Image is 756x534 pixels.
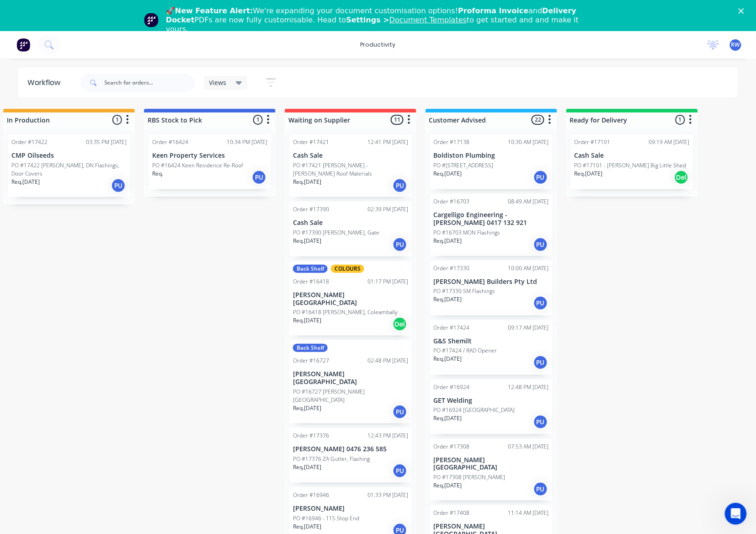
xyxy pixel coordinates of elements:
p: Keen Property Services [152,152,267,160]
div: 02:48 PM [DATE] [367,357,408,365]
div: Back Shelf [293,344,328,352]
p: Cash Sale [575,152,690,160]
p: [PERSON_NAME] 0476 236 585 [293,445,408,453]
div: Order #17421 [293,138,329,146]
a: Document Templates [389,16,467,24]
div: Order #16703 [434,198,470,206]
div: Order #17330 [434,264,470,272]
div: Order #17376 [293,432,329,440]
div: Order #1713810:30 AM [DATE]Boldiston PlumbingPO #[STREET_ADDRESS]Req.[DATE]PU [430,134,553,189]
img: Factory [16,38,30,52]
p: Req. [DATE] [11,178,40,186]
div: Order #17101 [575,138,611,146]
p: Req. [DATE] [293,178,321,186]
div: Order #16424 [152,138,188,146]
p: Req. [DATE] [434,355,462,363]
p: GET Welding [434,397,549,405]
p: Req. [DATE] [293,316,321,325]
p: PO #16418 [PERSON_NAME], Coleambally [293,308,398,316]
p: Req. [DATE] [293,404,321,412]
p: Req. [DATE] [434,414,462,422]
div: 07:53 AM [DATE] [508,443,549,451]
div: 12:43 PM [DATE] [367,432,408,440]
div: Order #16946 [293,491,329,499]
div: 10:30 AM [DATE] [508,138,549,146]
div: Order #1642410:34 PM [DATE]Keen Property ServicesPO #16424 Keen Residence Re-RoofReq.PU [149,134,271,189]
div: Order #17308 [434,443,470,451]
div: PU [393,178,407,193]
p: PO #16946 - 115 Stop End [293,514,359,523]
p: [PERSON_NAME][GEOGRAPHIC_DATA] [434,456,549,472]
div: Order #1742203:35 PM [DATE]CMP OilseedsPO #17422 [PERSON_NAME], DN Flashings, Door CoversReq.[DAT... [8,134,130,197]
p: Boldiston Plumbing [434,152,549,160]
p: PO #17376 ZA Gutter, Flashing [293,455,370,463]
input: Search for orders... [104,74,195,92]
div: Order #1733010:00 AM [DATE][PERSON_NAME] Builders Pty LtdPO #17330 SM FlashingsReq.[DATE]PU [430,261,553,315]
div: Order #17422 [11,138,48,146]
b: Delivery Docket [166,6,576,24]
div: PU [533,482,548,497]
div: Order #1670308:49 AM [DATE]Cargelligo Engineering - [PERSON_NAME] 0417 132 921PO #16703 MON Flash... [430,194,553,256]
p: PO #17422 [PERSON_NAME], DN Flashings, Door Covers [11,161,127,178]
p: PO #17101 - [PERSON_NAME] Big Little Shed [575,161,687,170]
div: 11:14 AM [DATE] [508,509,549,517]
div: 🚀 We're expanding your document customisation options! and PDFs are now fully customisable. Head ... [166,6,597,34]
p: Req. [DATE] [434,170,462,178]
div: 10:34 PM [DATE] [227,138,267,146]
div: Order #16924 [434,383,470,391]
div: Del [674,170,689,185]
div: Order #1742112:41 PM [DATE]Cash SalePO #17421 [PERSON_NAME] - [PERSON_NAME] Roof MaterialsReq.[DA... [289,134,412,197]
div: Order #16727 [293,357,329,365]
div: Order #1739002:39 PM [DATE]Cash SalePO #17390 [PERSON_NAME], GateReq.[DATE]PU [289,202,412,256]
div: PU [111,178,126,193]
div: Del [393,317,407,331]
div: 01:33 PM [DATE] [367,491,408,499]
p: [PERSON_NAME][GEOGRAPHIC_DATA] [293,291,408,307]
div: Order #1692412:48 PM [DATE]GET WeldingPO #16924 [GEOGRAPHIC_DATA]Req.[DATE]PU [430,379,553,434]
div: 03:35 PM [DATE] [86,138,127,146]
div: PU [533,415,548,429]
p: PO #17424 / RAD Opener [434,347,497,355]
div: PU [393,405,407,419]
div: Order #17424 [434,324,470,332]
div: PU [393,464,407,478]
div: 09:17 AM [DATE] [508,324,549,332]
span: Views [209,78,227,87]
div: 02:39 PM [DATE] [367,205,408,214]
div: PU [533,170,548,185]
div: Back Shelf [293,265,328,273]
p: G&S Shemilt [434,337,549,345]
p: PO #16424 Keen Residence Re-Roof [152,161,243,170]
p: [PERSON_NAME] [293,505,408,513]
div: Order #17390 [293,205,329,214]
div: Workflow [27,77,65,88]
p: Req. [DATE] [575,170,603,178]
span: RW [731,41,740,49]
p: Req. [DATE] [293,523,321,531]
p: PO #16703 MON Flashings [434,229,500,237]
p: PO #[STREET_ADDRESS] [434,161,494,170]
div: Order #16418 [293,278,329,286]
b: Settings > [346,16,467,24]
b: New Feature Alert: [175,6,253,15]
p: PO #16924 [GEOGRAPHIC_DATA] [434,406,515,414]
p: [PERSON_NAME] Builders Pty Ltd [434,278,549,286]
p: PO #17308 [PERSON_NAME] [434,473,506,481]
p: CMP Oilseeds [11,152,127,160]
div: 01:17 PM [DATE] [367,278,408,286]
div: Back ShelfCOLOURSOrder #1641801:17 PM [DATE][PERSON_NAME][GEOGRAPHIC_DATA]PO #16418 [PERSON_NAME]... [289,261,412,336]
div: PU [252,170,266,185]
p: Req. [DATE] [293,463,321,471]
b: Proforma Invoice [458,6,528,15]
p: Req. [DATE] [434,237,462,245]
div: Order #1742409:17 AM [DATE]G&S ShemiltPO #17424 / RAD OpenerReq.[DATE]PU [430,320,553,375]
div: Close [739,8,748,14]
p: Cargelligo Engineering - [PERSON_NAME] 0417 132 921 [434,211,549,227]
div: Back ShelfOrder #1672702:48 PM [DATE][PERSON_NAME][GEOGRAPHIC_DATA]PO #16727 [PERSON_NAME][GEOGRA... [289,340,412,423]
div: productivity [356,38,400,52]
div: 09:19 AM [DATE] [649,138,690,146]
img: Profile image for Team [144,13,159,27]
p: Req. [DATE] [434,481,462,490]
iframe: Intercom live chat [725,503,747,525]
div: 10:00 AM [DATE] [508,264,549,272]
